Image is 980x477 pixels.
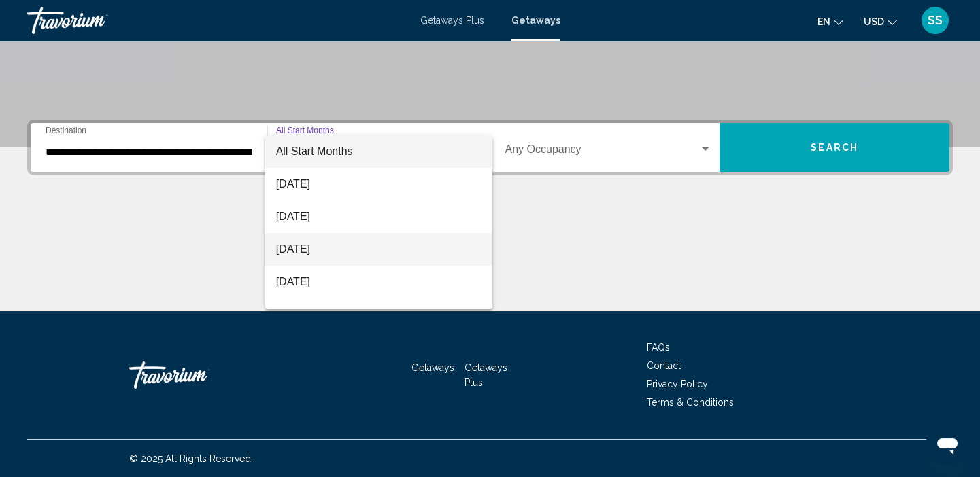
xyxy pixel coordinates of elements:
span: [DATE] [276,298,482,331]
span: [DATE] [276,266,482,298]
span: [DATE] [276,233,482,266]
span: All Start Months [276,145,353,157]
iframe: Button to launch messaging window [926,423,969,466]
span: [DATE] [276,200,482,233]
span: [DATE] [276,168,482,200]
